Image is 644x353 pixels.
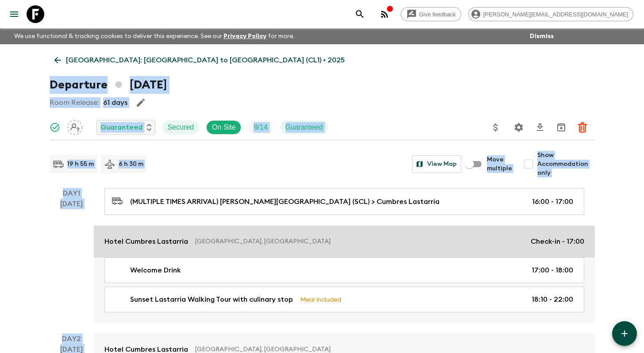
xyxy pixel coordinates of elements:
[528,30,556,42] button: Dismiss
[11,28,298,44] p: We use functional & tracking cookies to deliver this experience. See our for more.
[206,120,241,134] div: On Site
[104,188,584,215] a: (MULTIPLE TIMES ARRIVAL) [PERSON_NAME][GEOGRAPHIC_DATA] (SCL) > Cumbres Lastarria16:00 - 17:00
[50,188,94,199] p: Day 1
[104,257,584,283] a: Welcome Drink17:00 - 18:00
[531,119,549,136] button: Download CSV
[50,76,167,94] h1: Departure [DATE]
[285,122,323,133] p: Guaranteed
[532,265,573,276] p: 17:00 - 18:00
[487,119,505,136] button: Update Price, Early Bird Discount and Costs
[195,237,524,246] p: [GEOGRAPHIC_DATA], [GEOGRAPHIC_DATA]
[104,236,188,247] p: Hotel Cumbres Lastarria
[130,294,293,305] p: Sunset Lastarria Walking Tour with culinary stop
[130,196,440,207] p: (MULTIPLE TIMES ARRIVAL) [PERSON_NAME][GEOGRAPHIC_DATA] (SCL) > Cumbres Lastarria
[574,119,591,136] button: Delete
[224,33,266,39] a: Privacy Policy
[67,160,94,169] p: 19 h 55 m
[532,196,573,207] p: 16:00 - 17:00
[60,199,83,323] div: [DATE]
[103,97,127,108] p: 61 days
[532,294,573,305] p: 18:10 - 22:00
[351,5,369,23] button: search adventures
[119,160,143,169] p: 6 h 30 m
[254,122,267,133] p: 9 / 14
[130,265,181,276] p: Welcome Drink
[50,51,350,69] a: [GEOGRAPHIC_DATA]: [GEOGRAPHIC_DATA] to [GEOGRAPHIC_DATA] (CL1) • 2025
[487,155,513,173] span: Move multiple
[401,7,461,21] a: Give feedback
[50,122,60,133] svg: Synced Successfully
[162,120,200,134] div: Secured
[67,123,82,130] span: Assign pack leader
[468,7,633,21] div: [PERSON_NAME][EMAIL_ADDRESS][DOMAIN_NAME]
[412,155,461,173] button: View Map
[50,334,94,344] p: Day 2
[66,55,345,65] p: [GEOGRAPHIC_DATA]: [GEOGRAPHIC_DATA] to [GEOGRAPHIC_DATA] (CL1) • 2025
[212,122,235,133] p: On Site
[478,11,633,18] span: [PERSON_NAME][EMAIL_ADDRESS][DOMAIN_NAME]
[300,295,341,304] p: Meal Included
[510,119,528,136] button: Settings
[168,122,194,133] p: Secured
[248,120,273,134] div: Trip Fill
[50,97,99,108] p: Room Release:
[5,5,23,23] button: menu
[531,236,584,247] p: Check-in - 17:00
[94,226,595,257] a: Hotel Cumbres Lastarria[GEOGRAPHIC_DATA], [GEOGRAPHIC_DATA]Check-in - 17:00
[100,122,143,133] p: Guaranteed
[414,11,461,18] span: Give feedback
[537,151,595,177] span: Show Accommodation only
[104,287,584,312] a: Sunset Lastarria Walking Tour with culinary stopMeal Included18:10 - 22:00
[552,119,570,136] button: Archive (Completed, Cancelled or Unsynced Departures only)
